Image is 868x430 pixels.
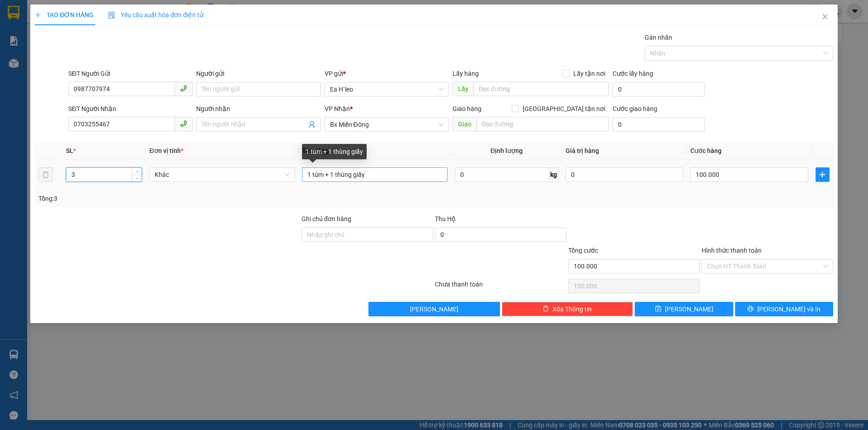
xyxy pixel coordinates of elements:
span: up [134,169,140,175]
span: TẠO ĐƠN HÀNG [35,11,94,18]
span: Lấy tận nơi [570,69,609,79]
button: Close [812,5,838,30]
input: Ghi chú đơn hàng [302,227,433,242]
span: save [655,305,661,313]
span: plus [816,171,829,178]
button: delete [38,167,53,182]
span: Xóa Thông tin [552,304,592,314]
button: printer[PERSON_NAME] và In [735,302,833,316]
div: VP gửi [325,69,449,79]
div: Chưa thanh toán [434,279,567,295]
span: [GEOGRAPHIC_DATA] tận nơi [519,104,609,114]
label: Cước giao hàng [613,105,657,112]
span: Thu Hộ [435,215,456,222]
span: Decrease Value [132,175,142,181]
input: 0 [566,167,683,182]
span: [PERSON_NAME] và In [757,304,821,314]
span: SL [66,147,73,154]
button: deleteXóa Thông tin [502,302,633,316]
span: Lấy [453,82,473,96]
span: printer [747,305,754,313]
input: Dọc đường [473,82,609,96]
span: phone [180,120,187,127]
span: close [821,13,829,20]
span: delete [542,305,549,313]
span: Ea H`leo [330,83,443,96]
span: down [134,176,140,181]
span: Yêu cầu xuất hóa đơn điện tử [108,11,203,18]
img: icon [108,12,115,19]
div: 1 túm + 1 thùng giấy [302,144,367,159]
button: plus [816,167,830,182]
div: SĐT Người Nhận [68,104,193,114]
input: Cước lấy hàng [613,82,705,97]
span: user-add [308,121,316,128]
span: VP Nhận [325,105,350,112]
span: Tổng cước [568,247,598,254]
span: Định lượng [491,147,523,154]
div: Người gửi [196,69,321,79]
div: SĐT Người Gửi [68,69,193,79]
span: Giao [453,117,476,131]
span: Bx Miền Đông [330,118,443,131]
span: Giá trị hàng [566,147,599,154]
span: Lấy hàng [453,70,479,77]
span: Khác [155,168,289,181]
button: save[PERSON_NAME] [635,302,733,316]
span: kg [549,167,558,182]
input: VD: Bàn, Ghế [302,167,448,182]
div: Tổng: 3 [38,194,335,203]
label: Gán nhãn [645,34,672,41]
label: Cước lấy hàng [613,70,653,77]
span: [PERSON_NAME] [665,304,713,314]
div: Người nhận [196,104,321,114]
span: Đơn vị tính [149,147,183,154]
label: Hình thức thanh toán [702,247,762,254]
button: [PERSON_NAME] [368,302,500,316]
span: [PERSON_NAME] [410,304,458,314]
span: plus [35,12,41,18]
span: Giao hàng [453,105,481,112]
input: Dọc đường [476,117,609,131]
span: Increase Value [132,168,142,175]
label: Ghi chú đơn hàng [302,215,351,222]
span: phone [180,85,187,92]
span: Cước hàng [690,147,722,154]
input: Cước giao hàng [613,117,705,132]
